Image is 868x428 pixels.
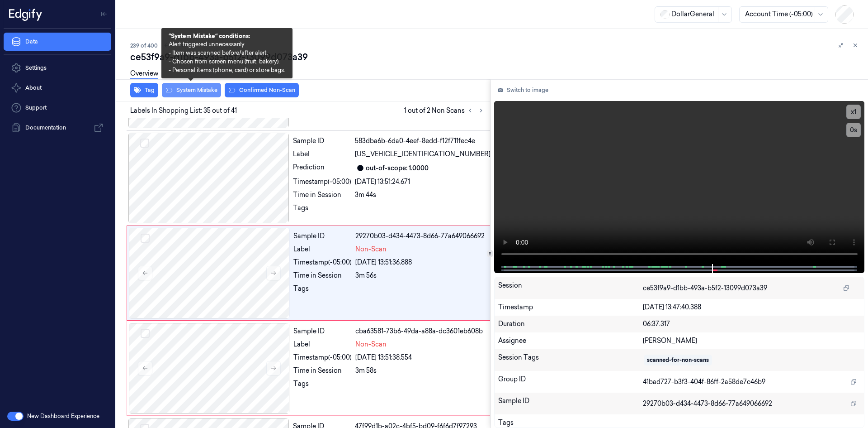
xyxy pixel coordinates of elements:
[643,336,860,346] div: [PERSON_NAME]
[293,163,351,173] div: Prediction
[355,258,490,267] div: [DATE] 13:51:36.888
[498,375,643,389] div: Group ID
[404,105,486,116] span: 1 out of 2 Non Scans
[498,319,643,329] div: Duration
[498,281,643,295] div: Session
[293,149,351,159] div: Label
[293,245,352,254] div: Label
[293,258,352,267] div: Timestamp (-05:00)
[643,303,860,312] div: [DATE] 13:47:40.388
[130,83,158,97] button: Tag
[643,399,772,409] span: 29270b03-d434-4473-8d66-77a649066692
[293,327,352,336] div: Sample ID
[643,319,860,329] div: 06:37.317
[293,340,352,349] div: Label
[647,356,709,364] div: scanned-for-non-scans
[355,327,490,336] div: cba63581-73b6-49da-a88a-dc3601eb608b
[355,177,491,187] div: [DATE] 13:51:24.671
[643,284,767,293] span: ce53f9a9-d1bb-493a-b5f2-13099d073a39
[355,231,490,241] div: 29270b03-d434-4473-8d66-77a649066692
[366,164,429,173] div: out-of-scope: 1.0000
[130,69,158,79] a: Overview
[225,83,299,97] button: Confirmed Non-Scan
[846,123,861,137] button: 0s
[130,106,237,115] span: Labels In Shopping List: 35 out of 41
[4,119,111,137] a: Documentation
[4,59,111,77] a: Settings
[97,7,111,21] button: Toggle Navigation
[293,203,351,218] div: Tags
[4,99,111,117] a: Support
[846,105,861,119] button: x1
[141,329,150,338] button: Select row
[130,51,861,63] div: ce53f9a9-d1bb-493a-b5f2-13099d073a39
[293,366,352,375] div: Time in Session
[293,353,352,362] div: Timestamp (-05:00)
[498,353,643,367] div: Session Tags
[293,284,352,298] div: Tags
[355,190,491,200] div: 3m 44s
[162,83,221,97] button: System Mistake
[355,353,490,362] div: [DATE] 13:51:38.554
[293,136,351,146] div: Sample ID
[4,33,111,51] a: Data
[643,377,765,387] span: 41bad727-b3f3-404f-86ff-2a58de7c46b9
[293,177,351,187] div: Timestamp (-05:00)
[293,190,351,200] div: Time in Session
[498,303,643,312] div: Timestamp
[355,271,490,280] div: 3m 56s
[140,139,149,148] button: Select row
[293,271,352,280] div: Time in Session
[293,379,352,394] div: Tags
[355,340,387,349] span: Non-Scan
[355,366,490,375] div: 3m 58s
[141,234,150,243] button: Select row
[355,245,387,254] span: Non-Scan
[498,336,643,346] div: Assignee
[4,79,111,97] button: About
[293,231,352,241] div: Sample ID
[355,136,491,146] div: 583dba6b-6da0-4eef-8edd-f12f711fec4e
[130,42,158,49] span: 239 of 400
[498,396,643,411] div: Sample ID
[494,83,552,97] button: Switch to image
[355,149,491,159] span: [US_VEHICLE_IDENTIFICATION_NUMBER]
